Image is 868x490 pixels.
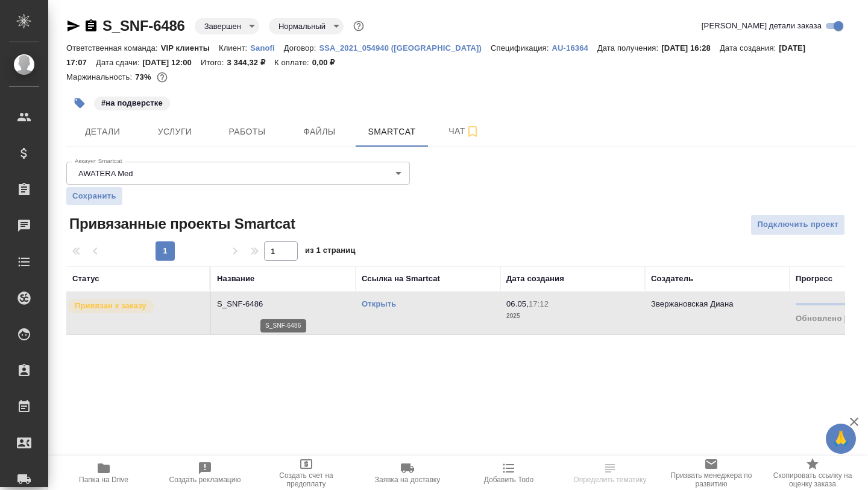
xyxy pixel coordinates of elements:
[363,124,421,139] span: Smartcat
[702,20,822,32] span: [PERSON_NAME] детали заказа
[796,273,832,285] div: Прогресс
[66,214,295,234] span: Привязанные проекты Smartcat
[552,43,597,52] p: AU-16364
[506,299,529,308] p: 06.05,
[552,42,597,52] a: AU-16364
[274,58,312,67] p: К оплате:
[651,273,693,285] div: Создатель
[375,476,440,484] span: Заявка на доставку
[319,42,491,52] a: SSA_2021_054940 ([GEOGRAPHIC_DATA])
[269,18,344,34] div: Завершен
[154,456,256,490] button: Создать рекламацию
[161,43,219,52] p: VIP клиенты
[154,69,170,85] button: 760.97 RUB;
[757,218,838,232] span: Подключить проект
[263,471,350,488] span: Создать счет на предоплату
[135,72,154,81] p: 73%
[96,58,142,67] p: Дата сдачи:
[559,456,661,490] button: Определить тематику
[351,18,366,34] button: Доп статусы указывают на важность/срочность заказа
[79,476,128,484] span: Папка на Drive
[506,310,639,322] p: 2025
[484,476,533,484] span: Добавить Todo
[661,43,720,52] p: [DATE] 16:28
[573,476,646,484] span: Определить тематику
[319,43,491,52] p: SSA_2021_054940 ([GEOGRAPHIC_DATA])
[250,42,284,52] a: Sanofi
[291,124,348,139] span: Файлы
[101,97,163,109] p: #на подверстке
[312,58,344,67] p: 0,00 ₽
[762,456,863,490] button: Скопировать ссылку на оценку заказа
[72,190,116,202] span: Сохранить
[72,273,99,285] div: Статус
[75,168,137,179] button: AWATERA Med
[66,72,135,81] p: Маржинальность:
[74,124,131,139] span: Детали
[219,43,250,52] p: Клиент:
[66,43,161,52] p: Ответственная команда:
[84,19,98,33] button: Скопировать ссылку
[362,299,396,308] a: Открыть
[256,456,357,490] button: Создать счет на предоплату
[195,18,259,34] div: Завершен
[491,43,552,52] p: Спецификация:
[506,273,564,285] div: Дата создания
[227,58,274,67] p: 3 344,32 ₽
[661,456,762,490] button: Призвать менеджера по развитию
[668,471,755,488] span: Призвать менеджера по развитию
[435,124,493,139] span: Чат
[826,424,856,454] button: 🙏
[66,187,122,205] button: Сохранить
[217,298,350,310] p: S_SNF-6486
[201,21,245,31] button: Завершен
[458,456,559,490] button: Добавить Todo
[750,214,845,235] button: Подключить проект
[275,21,329,31] button: Нормальный
[597,43,661,52] p: Дата получения:
[66,19,81,33] button: Скопировать ссылку для ЯМессенджера
[769,471,856,488] span: Скопировать ссылку на оценку заказа
[529,299,549,308] p: 17:12
[218,124,276,139] span: Работы
[142,58,201,67] p: [DATE] 12:00
[284,43,319,52] p: Договор:
[102,17,185,34] a: S_SNF-6486
[169,476,241,484] span: Создать рекламацию
[720,43,779,52] p: Дата создания:
[146,124,204,139] span: Услуги
[53,456,154,490] button: Папка на Drive
[831,426,851,451] span: 🙏
[217,273,254,285] div: Название
[362,273,440,285] div: Ссылка на Smartcat
[357,456,458,490] button: Заявка на доставку
[305,243,356,261] span: из 1 страниц
[66,90,93,116] button: Добавить тэг
[201,58,227,67] p: Итого:
[93,97,171,107] span: на подверстке
[465,124,480,139] svg: Подписаться
[66,162,410,185] div: AWATERA Med
[651,299,734,308] p: Звержановская Диана
[250,43,284,52] p: Sanofi
[75,300,146,312] p: Привязан к заказу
